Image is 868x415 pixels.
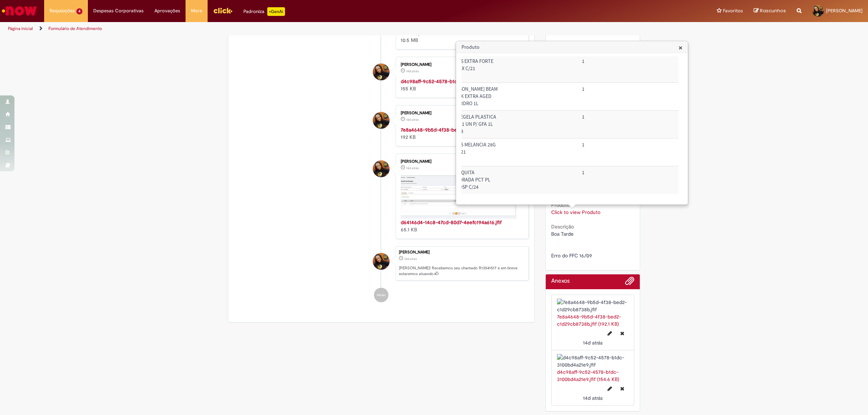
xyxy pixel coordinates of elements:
td: Quantidade do produto carregado: [638,55,720,83]
span: Boa Tarde Erro do FFC 16/09 [551,231,592,259]
span: Despesas Corporativas [93,7,144,14]
img: click_logo_yellow_360x200.png [213,5,233,16]
button: Editar nome de arquivo 7e8a4648-9b5d-4f38-bed2-c1d29cb8738b.jfif [603,328,616,339]
div: [PERSON_NAME] [401,111,521,115]
time: 16/09/2025 19:37:16 [583,339,603,346]
a: 7e8a4648-9b5d-4f38-bed2-c1d29cb8738b.jfif (192.1 KB) [557,313,621,327]
td: Descrição do produto: HALLS MELANCIA 28G CX C/21 [447,138,501,166]
time: 16/09/2025 19:37:16 [406,69,419,73]
b: Descrição [551,223,574,230]
img: 7e8a4648-9b5d-4f38-bed2-c1d29cb8738b.jfif [557,299,629,313]
td: Descrição do produto: HALLS EXTRA FORTE 28G CX C/21 [447,55,501,83]
td: Quantidade divergência: 1 [579,166,638,194]
td: Quantidade divergência: 1 [579,83,638,111]
a: d64146d4-14c8-47cd-80d7-4eefc194a616.jfif [401,219,502,226]
span: × [678,43,682,52]
div: Leticia de Araujo dos Santos [373,112,390,129]
a: Página inicial [8,26,33,31]
div: Leticia de Araujo dos Santos [373,253,390,270]
a: d4c98aff-9c52-4578-b1dc-3100bd4a21e9.jfif [401,78,501,85]
td: Descrição do produto carregado: [501,83,579,111]
span: 14d atrás [583,395,603,401]
div: 10.5 MB [401,29,521,44]
h3: Produto [456,42,688,53]
td: Descrição do produto: JIM BEAM BLACK EXTRA AGED GFA VIDRO 1L [447,83,501,111]
div: 155 KB [401,78,521,92]
a: d4c98aff-9c52-4578-b1dc-3100bd4a21e9.jfif (154.6 KB) [557,369,619,382]
td: Quantidade do produto carregado: [638,166,720,194]
span: [PERSON_NAME] [826,8,863,14]
ul: Trilhas de página [5,22,573,35]
div: Padroniza [243,7,285,16]
td: Descrição do produto carregado: [501,111,579,138]
b: Produto [551,202,570,208]
td: Quantidade divergência: 1 [579,55,638,83]
div: Leticia de Araujo dos Santos [373,64,390,80]
h2: Anexos [551,278,570,284]
button: Adicionar anexos [625,276,634,289]
td: Quantidade divergência: 1 [579,111,638,138]
img: d4c98aff-9c52-4578-b1dc-3100bd4a21e9.jfif [557,354,629,368]
td: Quantidade do produto carregado: [638,111,720,138]
td: Quantidade divergência: 1 [579,138,638,166]
span: Favoritos [723,7,743,14]
td: Descrição do produto carregado: [501,55,579,83]
td: Quantidade do produto carregado: [638,138,720,166]
button: Close [678,44,682,51]
span: 14d atrás [406,166,419,170]
td: Descrição do produto carregado: [501,166,579,194]
div: 192 KB [401,126,521,141]
span: 14d atrás [406,117,419,122]
span: 14d atrás [404,257,417,261]
div: Leticia de Araujo dos Santos [373,161,390,177]
a: 7e8a4648-9b5d-4f38-bed2-c1d29cb8738b.jfif [401,127,505,133]
p: +GenAi [267,7,285,16]
button: Excluir d4c98aff-9c52-4578-b1dc-3100bd4a21e9.jfif [616,383,629,394]
div: [PERSON_NAME] [401,63,521,67]
span: 4 [76,8,82,14]
span: 14d atrás [583,339,603,346]
div: [PERSON_NAME] [401,159,521,164]
span: More [191,7,202,14]
img: ServiceNow [1,4,38,18]
time: 16/09/2025 19:44:17 [404,257,417,261]
a: 419345.pdf [401,30,426,36]
div: 65.1 KB [401,219,521,233]
a: Formulário de Atendimento [48,26,102,31]
p: [PERSON_NAME]! Recebemos seu chamado R13541517 e em breve estaremos atuando. [399,265,525,277]
span: Rascunhos [760,7,786,14]
td: Quantidade do produto carregado: [638,83,720,111]
a: Rascunhos [754,8,786,14]
div: [PERSON_NAME] [399,250,525,254]
div: Produto [456,41,688,205]
a: Click to view Produto [551,209,600,215]
time: 16/09/2025 19:36:51 [406,166,419,170]
time: 16/09/2025 19:37:16 [583,395,603,401]
li: Leticia de Araujo dos Santos [234,246,529,281]
td: Descrição do produto: PACOQUITA QUADRADA PCT PL 18G DSP C/24 [447,166,501,194]
button: Editar nome de arquivo d4c98aff-9c52-4578-b1dc-3100bd4a21e9.jfif [603,383,616,394]
td: Descrição do produto carregado: [501,138,579,166]
td: Descrição do produto: CERVEGELA PLASTICA SKOL 1 UN P/ GFA 1L CX C/3 [447,111,501,138]
button: Excluir 7e8a4648-9b5d-4f38-bed2-c1d29cb8738b.jfif [616,328,629,339]
span: 14d atrás [406,69,419,73]
span: Aprovações [154,7,180,14]
span: Requisições [50,7,75,14]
